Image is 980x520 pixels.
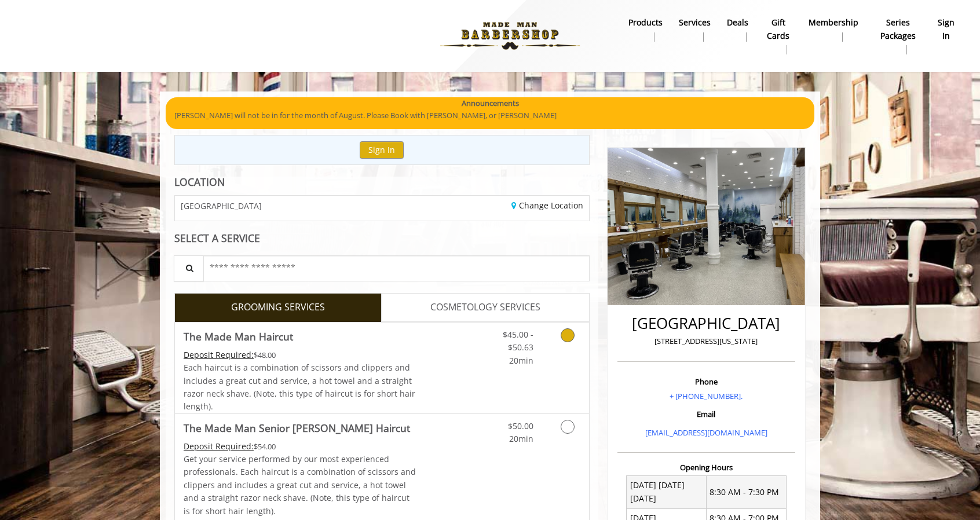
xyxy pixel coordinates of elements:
[231,300,325,315] span: GROOMING SERVICES
[706,475,786,508] td: 8:30 AM - 7:30 PM
[430,4,590,68] img: Made Man Barbershop logo
[184,453,416,518] p: Get your service performed by our most experienced professionals. Each haircut is a combination o...
[620,335,792,347] p: [STREET_ADDRESS][US_STATE]
[645,427,767,438] a: [EMAIL_ADDRESS][DOMAIN_NAME]
[627,475,707,508] td: [DATE] [DATE] [DATE]
[620,315,792,332] h2: [GEOGRAPHIC_DATA]
[509,433,533,444] span: 20min
[679,16,711,29] b: Services
[809,16,858,29] b: Membership
[620,410,792,418] h3: Email
[508,420,533,431] span: $50.00
[620,378,792,386] h3: Phone
[184,349,416,361] div: $48.00
[866,14,929,57] a: Series packagesSeries packages
[620,14,671,45] a: Productsproducts
[462,97,519,109] b: Announcements
[181,202,262,210] span: [GEOGRAPHIC_DATA]
[628,16,663,29] b: products
[671,14,719,45] a: ServicesServices
[727,16,748,29] b: Deals
[929,14,963,45] a: sign insign in
[875,16,921,42] b: Series packages
[800,14,866,45] a: MembershipMembership
[174,109,806,122] p: [PERSON_NAME] will not be in for the month of August. Please Book with [PERSON_NAME], or [PERSON_...
[430,300,540,315] span: COSMETOLOGY SERVICES
[719,14,756,45] a: DealsDeals
[184,328,293,345] b: The Made Man Haircut
[503,329,533,353] span: $45.00 - $50.63
[174,255,204,281] button: Service Search
[184,420,410,436] b: The Made Man Senior [PERSON_NAME] Haircut
[184,441,254,452] span: This service needs some Advance to be paid before we block your appointment
[670,391,743,401] a: + [PHONE_NUMBER].
[509,355,533,366] span: 20min
[174,175,225,189] b: LOCATION
[511,200,583,211] a: Change Location
[765,16,793,42] b: gift cards
[174,233,590,244] div: SELECT A SERVICE
[617,463,795,471] h3: Opening Hours
[756,14,801,57] a: Gift cardsgift cards
[184,362,415,412] span: Each haircut is a combination of scissors and clippers and includes a great cut and service, a ho...
[184,440,416,453] div: $54.00
[360,141,404,158] button: Sign In
[937,16,955,42] b: sign in
[184,349,254,360] span: This service needs some Advance to be paid before we block your appointment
